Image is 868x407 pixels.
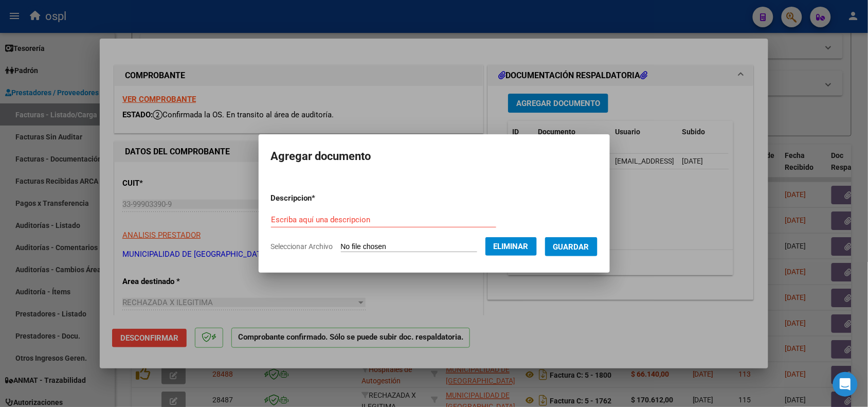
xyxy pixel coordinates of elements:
span: Eliminar [494,242,529,251]
span: Seleccionar Archivo [271,242,333,251]
span: Guardar [553,242,589,252]
div: Open Intercom Messenger [833,372,858,397]
p: Descripcion [271,192,369,204]
button: Eliminar [485,237,537,256]
h2: Agregar documento [271,147,598,166]
button: Guardar [545,237,598,256]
